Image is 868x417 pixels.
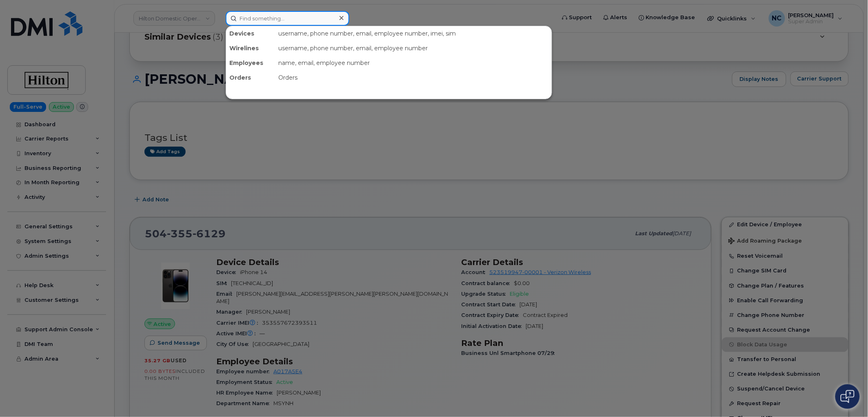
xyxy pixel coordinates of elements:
[275,56,552,70] div: name, email, employee number
[275,26,552,41] div: username, phone number, email, employee number, imei, sim
[226,41,275,56] div: Wirelines
[226,70,275,85] div: Orders
[275,70,552,85] div: Orders
[226,11,349,26] input: Find something...
[226,26,275,41] div: Devices
[841,390,855,403] img: Open chat
[226,56,275,70] div: Employees
[275,41,552,56] div: username, phone number, email, employee number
